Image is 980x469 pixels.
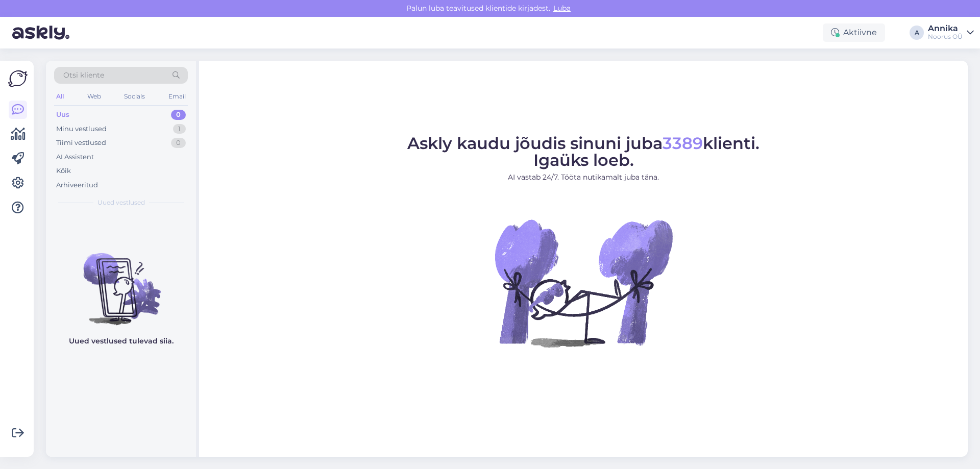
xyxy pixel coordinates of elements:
[663,133,703,153] span: 3389
[97,198,145,207] span: Uued vestlused
[56,124,107,134] div: Minu vestlused
[56,138,106,148] div: Tiimi vestlused
[46,235,196,327] img: No chats
[69,336,174,347] p: Uued vestlused tulevad siia.
[407,172,759,183] p: AI vastab 24/7. Tööta nutikamalt juba täna.
[166,90,188,103] div: Email
[823,23,885,42] div: Aktiivne
[407,133,759,170] span: Askly kaudu jõudis sinuni juba klienti. Igaüks loeb.
[928,33,963,41] div: Noorus OÜ
[85,90,103,103] div: Web
[492,191,675,375] img: No Chat active
[928,24,963,33] div: Annika
[56,152,94,162] div: AI Assistent
[63,70,104,81] span: Otsi kliente
[171,110,186,120] div: 0
[122,90,147,103] div: Socials
[173,124,186,134] div: 1
[910,26,924,40] div: A
[8,69,28,88] img: Askly Logo
[56,166,71,176] div: Kõik
[171,138,186,148] div: 0
[928,24,974,41] a: AnnikaNoorus OÜ
[54,90,66,103] div: All
[56,110,69,120] div: Uus
[56,180,98,190] div: Arhiveeritud
[550,4,574,13] span: Luba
